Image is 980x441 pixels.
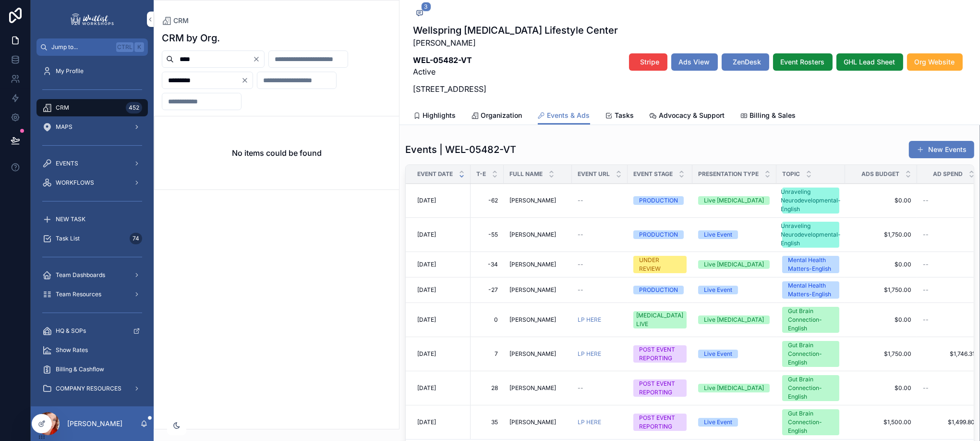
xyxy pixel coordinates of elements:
span: -27 [476,286,498,294]
button: GHL Lead Sheet [836,53,903,71]
a: [PERSON_NAME] [509,418,566,426]
span: Ads Budget [861,170,899,178]
a: POST EVENT REPORTING [633,345,687,363]
button: Clear [253,55,264,63]
span: Tasks [615,111,634,120]
a: -- [923,197,975,204]
div: Live [MEDICAL_DATA] [704,196,764,205]
span: -- [578,231,583,239]
p: [PERSON_NAME] [413,37,618,49]
a: $1,750.00 [851,231,911,239]
a: COMPANY RESOURCES [36,380,148,397]
span: GHL Lead Sheet [844,57,895,67]
a: Mental Health Matters-English [782,256,839,273]
span: [DATE] [417,418,436,426]
a: $1,500.00 [851,418,911,426]
div: 74 [130,233,142,244]
span: Stripe [641,57,660,67]
span: CRM [173,16,189,25]
span: T-E [476,170,486,178]
div: Mental Health Matters-English [788,281,834,299]
a: LP HERE [578,418,601,426]
a: Advocacy & Support [650,107,725,126]
span: CRM [56,104,69,112]
a: EVENTS [36,155,148,172]
div: PRODUCTION [639,286,678,294]
span: Billing & Sales [750,111,796,120]
a: Live [MEDICAL_DATA] [698,260,771,269]
a: $0.00 [851,197,911,204]
a: [DATE] [417,384,465,392]
a: WORKFLOWS [36,174,148,191]
a: Unraveling Neurodevelopmental-English [782,222,839,248]
span: -- [923,316,929,324]
a: POST EVENT REPORTING [633,414,687,431]
h1: CRM by Org. [162,31,220,45]
span: -- [578,286,583,294]
a: Live [MEDICAL_DATA] [698,315,771,324]
a: Tasks [605,107,634,126]
span: Ctrl [116,42,133,52]
a: -- [923,384,975,392]
p: Active [413,54,618,77]
div: Live Event [704,418,732,427]
span: 0 [476,316,498,324]
a: 7 [476,350,498,358]
span: -- [578,197,583,204]
div: Gut Brain Connection-English [788,409,834,435]
button: New Events [909,141,974,158]
button: ZenDesk [722,53,769,71]
div: PRODUCTION [639,196,678,205]
span: -- [923,261,929,268]
a: [PERSON_NAME] [509,384,566,392]
a: -- [578,231,622,239]
p: [STREET_ADDRESS] [413,83,618,95]
span: Event Rosters [781,57,825,67]
button: Clear [241,76,253,84]
a: Team Resources [36,286,148,303]
a: Live [MEDICAL_DATA] [698,384,771,392]
a: -34 [476,261,498,268]
div: Gut Brain Connection-English [788,341,834,367]
span: [DATE] [417,286,436,294]
span: -- [923,286,929,294]
span: Organization [481,111,522,120]
span: WORKFLOWS [56,179,94,187]
a: Live Event [698,230,771,239]
a: LP HERE [578,350,622,358]
a: Gut Brain Connection-English [782,341,839,367]
a: Task List74 [36,230,148,247]
span: My Profile [56,67,84,75]
span: -- [578,384,583,392]
a: [DATE] [417,350,465,358]
span: [DATE] [417,231,436,239]
a: $0.00 [851,261,911,268]
div: Unraveling Neurodevelopmental-English [781,188,841,214]
span: Show Rates [56,346,88,354]
span: [PERSON_NAME] [509,384,556,392]
span: [PERSON_NAME] [509,261,556,268]
a: LP HERE [578,350,601,357]
span: [PERSON_NAME] [509,231,556,239]
span: ZenDesk [733,57,762,67]
a: -- [923,286,975,294]
a: HQ & SOPs [36,322,148,340]
span: Advocacy & Support [659,111,725,120]
div: Live [MEDICAL_DATA] [704,260,764,269]
span: $0.00 [851,384,911,392]
a: Events & Ads [538,107,590,125]
a: $1,750.00 [851,350,911,358]
a: MAPS [36,118,148,136]
a: Live Event [698,286,771,294]
a: Live Event [698,418,771,427]
a: $1,499.80 [923,418,975,426]
a: [DATE] [417,197,465,204]
span: Event URL [578,170,610,178]
span: [PERSON_NAME] [509,350,556,358]
a: [DATE] [417,286,465,294]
